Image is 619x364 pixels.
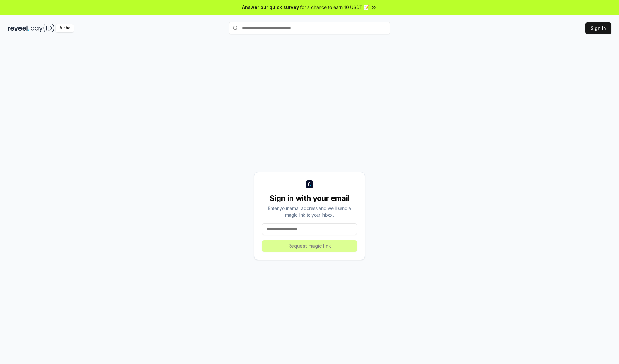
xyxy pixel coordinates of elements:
div: Sign in with your email [262,193,357,203]
img: reveel_dark [8,24,29,32]
div: Alpha [56,24,74,32]
div: Enter your email address and we’ll send a magic link to your inbox. [262,205,357,218]
span: for a chance to earn 10 USDT 📝 [300,4,369,11]
button: Sign In [585,22,611,34]
img: pay_id [31,24,54,32]
span: Answer our quick survey [242,4,299,11]
img: logo_small [306,180,313,188]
